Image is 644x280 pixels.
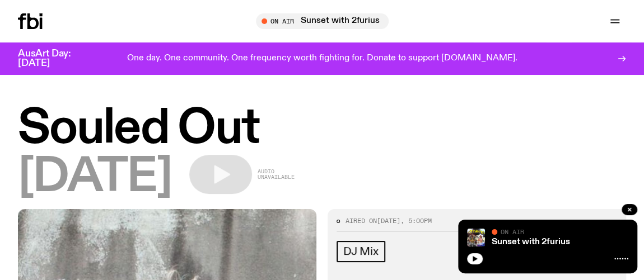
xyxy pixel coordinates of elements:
[337,241,385,262] a: DJ Mix
[400,216,432,225] span: , 5:00pm
[256,13,389,29] button: On AirSunset with 2furius
[18,106,626,151] h1: Souled Out
[377,216,400,225] span: [DATE]
[343,245,379,258] span: DJ Mix
[492,238,570,246] a: Sunset with 2furius
[18,155,171,200] span: [DATE]
[258,169,295,180] span: Audio unavailable
[346,216,377,225] span: Aired on
[467,229,485,246] img: In the style of cheesy 2000s hip hop mixtapes - Mateo on the left has his hands clapsed in prayer...
[127,54,517,64] p: One day. One community. One frequency worth fighting for. Donate to support [DOMAIN_NAME].
[501,228,524,235] span: On Air
[18,49,90,68] h3: AusArt Day: [DATE]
